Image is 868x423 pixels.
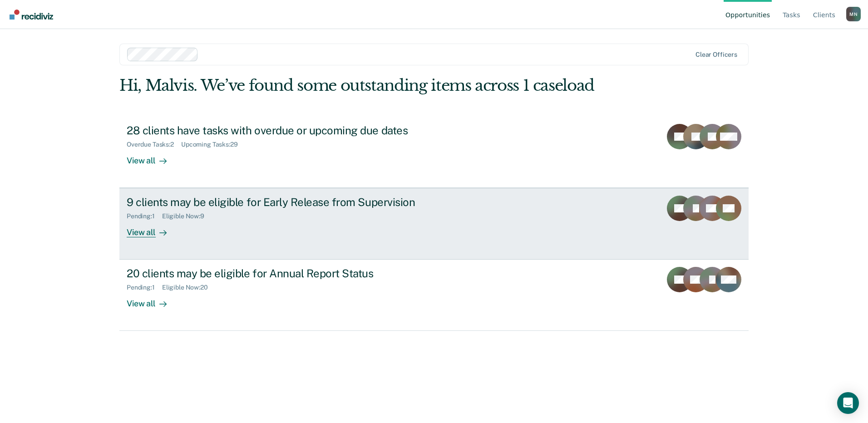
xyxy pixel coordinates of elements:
div: Pending : 1 [127,212,162,220]
div: 9 clients may be eligible for Early Release from Supervision [127,196,445,209]
div: View all [127,291,178,309]
div: 28 clients have tasks with overdue or upcoming due dates [127,124,445,137]
div: Pending : 1 [127,284,162,291]
a: 28 clients have tasks with overdue or upcoming due datesOverdue Tasks:2Upcoming Tasks:29View all [119,117,749,188]
div: Clear officers [695,51,737,59]
div: View all [127,220,178,238]
div: View all [127,148,178,166]
div: Upcoming Tasks : 29 [181,141,245,148]
div: M N [846,7,861,21]
a: 9 clients may be eligible for Early Release from SupervisionPending:1Eligible Now:9View all [119,188,749,260]
img: Recidiviz [10,10,53,20]
div: Open Intercom Messenger [837,392,859,414]
div: Overdue Tasks : 2 [127,141,181,148]
div: Eligible Now : 9 [162,212,212,220]
button: Profile dropdown button [846,7,861,21]
a: 20 clients may be eligible for Annual Report StatusPending:1Eligible Now:20View all [119,260,749,331]
div: Eligible Now : 20 [162,284,215,291]
div: 20 clients may be eligible for Annual Report Status [127,267,445,280]
div: Hi, Malvis. We’ve found some outstanding items across 1 caseload [119,76,623,95]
